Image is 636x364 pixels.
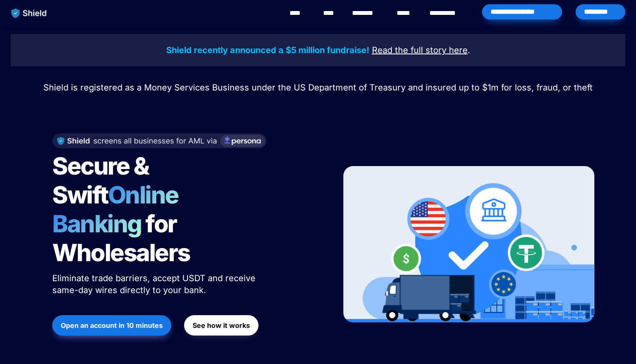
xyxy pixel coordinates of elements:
[449,45,468,55] u: here
[468,45,470,55] span: .
[52,311,171,340] a: Open an account in 10 minutes
[52,181,187,238] span: Online Banking
[52,152,153,209] span: Secure & Swift
[43,82,593,93] span: Shield is registered as a Money Services Business under the US Department of Treasury and insured...
[52,315,171,336] button: Open an account in 10 minutes
[184,315,258,336] button: See how it works
[372,45,446,55] u: Read the full story
[61,321,163,330] strong: Open an account in 10 minutes
[166,45,369,55] strong: Shield recently announced a $5 million fundraise!
[184,311,258,340] a: See how it works
[193,321,250,330] strong: See how it works
[52,273,258,295] span: Eliminate trade barriers, accept USDT and receive same-day wires directly to your bank.
[372,46,446,55] a: Read the full story
[449,46,468,55] a: here
[52,209,190,267] span: for Wholesalers
[7,4,51,22] img: website logo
